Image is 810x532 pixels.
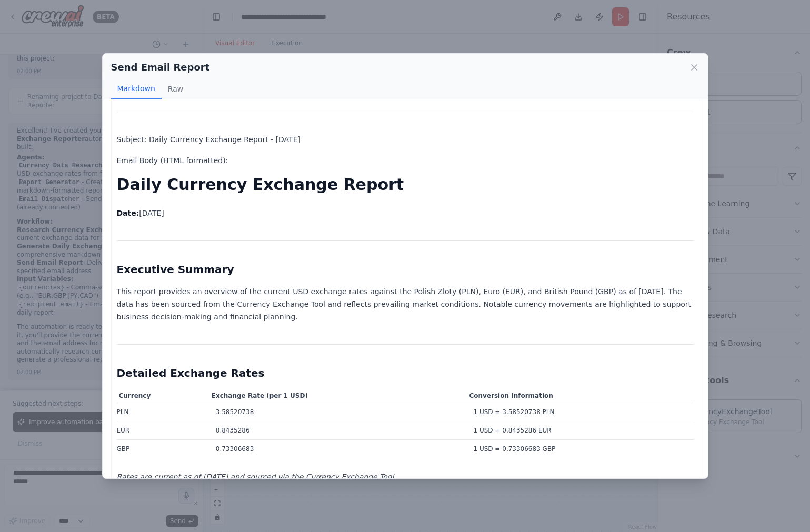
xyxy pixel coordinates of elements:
[117,133,694,146] p: Subject: Daily Currency Exchange Report - [DATE]
[117,366,694,380] h2: Detailed Exchange Rates
[209,389,467,403] th: Exchange Rate (per 1 USD)
[111,79,162,99] button: Markdown
[117,175,694,194] h1: Daily Currency Exchange Report
[209,403,467,421] td: 3.58520738
[117,209,139,217] strong: Date:
[209,440,467,458] td: 0.73306683
[117,154,694,167] p: Email Body (HTML formatted):
[162,79,189,99] button: Raw
[467,421,693,440] td: 1 USD = 0.8435286 EUR
[209,421,467,440] td: 0.8435286
[467,389,693,403] th: Conversion Information
[117,389,209,403] th: Currency
[117,473,396,481] em: Rates are current as of [DATE] and sourced via the Currency Exchange Tool.
[117,285,694,323] p: This report provides an overview of the current USD exchange rates against the Polish Zloty (PLN)...
[467,403,693,421] td: 1 USD = 3.58520738 PLN
[117,262,694,277] h2: Executive Summary
[467,440,693,458] td: 1 USD = 0.73306683 GBP
[117,440,209,458] td: GBP
[111,60,210,75] h2: Send Email Report
[117,421,209,440] td: EUR
[117,403,209,421] td: PLN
